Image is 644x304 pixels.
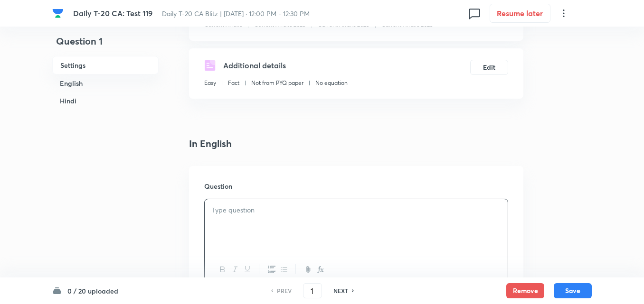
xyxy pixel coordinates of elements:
h6: English [52,74,159,92]
h6: NEXT [333,286,348,295]
button: Remove [506,283,544,298]
p: Easy [204,79,216,87]
h6: PREV [277,286,292,295]
button: Edit [470,60,508,75]
img: questionDetails.svg [204,60,216,71]
h4: In English [189,137,523,151]
span: Daily T-20 CA: Test 119 [73,8,152,18]
p: No equation [315,79,348,87]
h6: Settings [52,56,159,74]
img: Company Logo [52,8,64,19]
p: Fact [228,79,239,87]
h4: Question 1 [52,34,159,56]
h5: Additional details [223,60,286,71]
span: Daily T-20 CA Blitz | [DATE] · 12:00 PM - 12:30 PM [162,9,310,18]
p: Not from PYQ paper [251,79,303,87]
button: Resume later [490,4,550,23]
button: Save [554,283,592,298]
h6: Hindi [52,92,159,110]
a: Company Logo [52,8,66,19]
h6: 0 / 20 uploaded [67,286,118,296]
h6: Question [204,181,508,191]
